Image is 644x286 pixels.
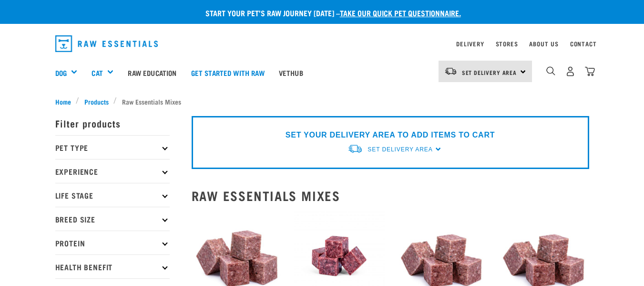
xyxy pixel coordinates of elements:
a: Contact [570,42,597,45]
img: user.png [565,66,575,76]
p: Breed Size [55,207,170,231]
a: Home [55,96,76,106]
a: take our quick pet questionnaire. [340,11,461,15]
span: Set Delivery Area [368,146,432,153]
span: Products [84,96,109,106]
a: Delivery [456,42,484,45]
p: Filter products [55,111,170,135]
p: SET YOUR DELIVERY AREA TO ADD ITEMS TO CART [286,129,495,141]
nav: dropdown navigation [48,32,597,56]
img: Raw Essentials Logo [55,35,158,52]
img: home-icon@2x.png [585,66,595,76]
a: Products [79,96,113,106]
p: Experience [55,159,170,183]
img: van-moving.png [444,67,457,75]
a: Cat [92,67,102,78]
p: Health Benefit [55,254,170,278]
p: Life Stage [55,183,170,207]
a: Vethub [272,53,310,92]
a: About Us [529,42,558,45]
a: Stores [496,42,518,45]
p: Pet Type [55,135,170,159]
h2: Raw Essentials Mixes [192,188,589,203]
nav: breadcrumbs [55,96,589,106]
span: Set Delivery Area [462,71,517,74]
a: Get started with Raw [184,53,272,92]
img: van-moving.png [348,144,363,154]
a: Dog [55,67,67,78]
img: home-icon-1@2x.png [546,66,555,75]
p: Protein [55,231,170,254]
span: Home [55,96,71,106]
a: Raw Education [121,53,184,92]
